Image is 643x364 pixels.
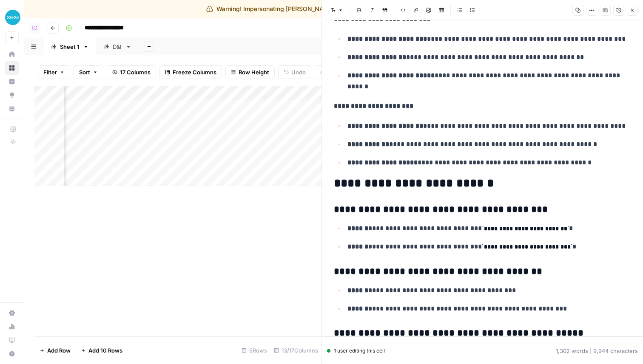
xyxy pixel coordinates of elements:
div: 13/17 Columns [270,344,321,357]
div: Warning! Impersonating [PERSON_NAME][EMAIL_ADDRESS][DOMAIN_NAME] [206,5,437,13]
a: Learning Hub [5,333,19,347]
button: Workspace: XeroOps [5,7,19,28]
button: Add Row [34,344,76,357]
button: Sort [74,65,103,79]
a: Your Data [5,102,19,116]
button: Help + Support [5,347,19,361]
img: XeroOps Logo [5,10,20,25]
span: Filter [43,68,57,76]
a: Usage [5,320,19,333]
a: Settings [5,306,19,320]
div: D&I [113,42,122,51]
a: Sheet 1 [43,38,96,55]
button: Freeze Columns [159,65,222,79]
a: Home [5,48,19,61]
div: Sheet 1 [60,42,80,51]
button: Row Height [225,65,275,79]
a: Insights [5,75,19,88]
span: Add 10 Rows [88,346,122,355]
span: Add Row [47,346,71,355]
span: 17 Columns [120,68,151,76]
button: Filter [38,65,70,79]
button: Add 10 Rows [76,344,128,357]
div: 1,302 words | 9,944 characters [556,347,638,355]
a: D&I [96,38,139,55]
span: Undo [291,68,306,76]
span: Row Height [239,68,269,76]
div: 1 user editing this cell [327,347,385,355]
div: 5 Rows [238,344,270,357]
button: 17 Columns [107,65,156,79]
a: Browse [5,61,19,75]
span: Sort [79,68,90,76]
a: Opportunities [5,88,19,102]
span: Freeze Columns [173,68,216,76]
button: Undo [278,65,311,79]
